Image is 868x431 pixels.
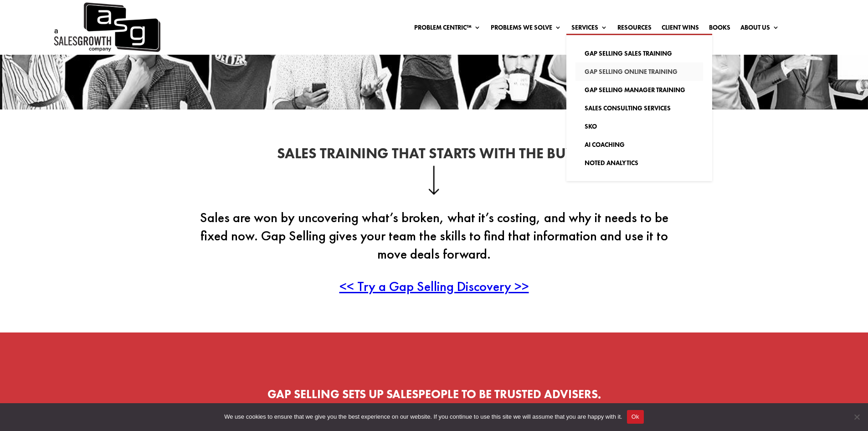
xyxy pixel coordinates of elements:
a: About Us [740,24,779,34]
a: Problem Centric™ [414,24,481,34]
a: AI Coaching [575,135,703,154]
a: Client Wins [662,24,699,34]
a: Noted Analytics [575,154,703,172]
span: No [852,412,861,421]
a: << Try a Gap Selling Discovery >> [339,277,529,295]
img: down-arrow [428,166,440,195]
a: Gap Selling Online Training [575,62,703,81]
a: Problems We Solve [491,24,561,34]
a: SKO [575,117,703,135]
span: We use cookies to ensure that we give you the best experience on our website. If you continue to ... [224,412,622,421]
a: Sales Consulting Services [575,99,703,117]
p: Sales are won by uncovering what’s broken, what it’s costing, and why it needs to be fixed now. G... [188,208,680,277]
a: Services [571,24,607,34]
a: Books [709,24,730,34]
button: Ok [627,410,644,424]
a: Gap Selling Manager Training [575,81,703,99]
h2: Sales Training That Starts With the Buyer [188,146,680,166]
a: Gap Selling Sales Training [575,44,703,62]
a: Resources [617,24,652,34]
h2: Gap Selling SETS UP SALESPEOPLE TO BE TRUSTED ADVISERS. [188,388,680,405]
